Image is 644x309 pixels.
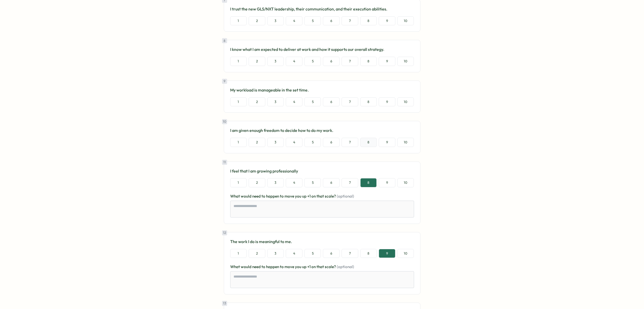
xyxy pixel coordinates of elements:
[379,57,395,66] button: 9
[360,178,377,187] button: 8
[307,194,311,199] span: +1
[241,264,252,269] span: would
[230,138,247,147] button: 1
[222,38,227,43] div: 8
[295,264,302,269] span: you
[323,97,340,107] button: 6
[266,194,280,199] span: happen
[249,57,265,66] button: 2
[323,16,340,26] button: 6
[249,16,265,26] button: 2
[323,249,340,258] button: 6
[261,194,266,199] span: to
[267,249,284,258] button: 3
[397,138,414,147] button: 10
[249,138,265,147] button: 2
[304,138,321,147] button: 5
[360,97,377,107] button: 8
[304,249,321,258] button: 5
[325,194,337,199] span: scale?
[379,138,395,147] button: 9
[249,178,265,187] button: 2
[261,264,266,269] span: to
[379,249,395,258] button: 9
[295,194,302,199] span: you
[267,138,284,147] button: 3
[230,6,414,12] p: I trust the new GLS/NXT leadership, their communication, and their execution abilities.
[397,97,414,107] button: 10
[230,127,414,134] p: I am given enough freedom to decide how to do my work.
[325,264,337,269] span: scale?
[397,57,414,66] button: 10
[286,249,302,258] button: 4
[230,194,241,199] span: What
[304,178,321,187] button: 5
[316,264,325,269] span: that
[222,119,227,124] div: 10
[337,264,354,269] span: (optional)
[311,194,316,199] span: on
[360,249,377,258] button: 8
[230,57,247,66] button: 1
[284,264,295,269] span: move
[342,97,358,107] button: 7
[304,57,321,66] button: 5
[222,160,227,165] div: 11
[222,230,227,235] div: 12
[342,57,358,66] button: 7
[342,138,358,147] button: 7
[266,264,280,269] span: happen
[360,138,377,147] button: 8
[342,178,358,187] button: 7
[307,264,311,269] span: +1
[230,178,247,187] button: 1
[249,249,265,258] button: 2
[267,57,284,66] button: 3
[230,87,414,93] p: My workload is manageable in the set time.
[397,249,414,258] button: 10
[267,178,284,187] button: 3
[230,249,247,258] button: 1
[286,16,302,26] button: 4
[302,194,307,199] span: up
[222,301,227,306] div: 13
[323,57,340,66] button: 6
[267,97,284,107] button: 3
[379,97,395,107] button: 9
[397,178,414,187] button: 10
[304,97,321,107] button: 5
[286,97,302,107] button: 4
[286,138,302,147] button: 4
[252,194,261,199] span: need
[379,16,395,26] button: 9
[286,57,302,66] button: 4
[284,194,295,199] span: move
[252,264,261,269] span: need
[241,194,252,199] span: would
[323,138,340,147] button: 6
[230,168,414,174] p: I feel that I am growing professionally
[222,79,227,84] div: 9
[316,194,325,199] span: that
[249,97,265,107] button: 2
[230,264,241,269] span: What
[342,16,358,26] button: 7
[360,57,377,66] button: 8
[230,16,247,26] button: 1
[397,16,414,26] button: 10
[280,194,284,199] span: to
[342,249,358,258] button: 7
[323,178,340,187] button: 6
[286,178,302,187] button: 4
[302,264,307,269] span: up
[230,238,414,245] p: The work I do is meaningful to me.
[230,46,414,53] p: I know what I am expected to deliver at work and how it supports our overall strategy.
[379,178,395,187] button: 9
[337,194,354,199] span: (optional)
[230,97,247,107] button: 1
[360,16,377,26] button: 8
[304,16,321,26] button: 5
[267,16,284,26] button: 3
[280,264,284,269] span: to
[311,264,316,269] span: on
